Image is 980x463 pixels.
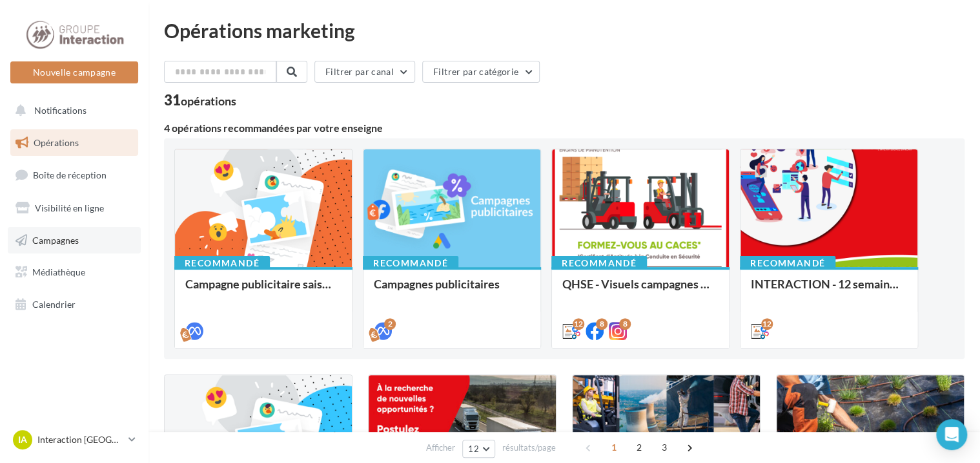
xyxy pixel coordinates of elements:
[32,234,79,245] span: Campagnes
[174,256,270,270] div: Recommandé
[10,427,138,452] a: IA Interaction [GEOGRAPHIC_DATA]
[363,256,458,270] div: Recommandé
[18,433,27,446] span: IA
[8,97,136,124] button: Notifications
[33,169,107,180] span: Boîte de réception
[619,318,631,330] div: 8
[8,195,141,222] a: Visibilité en ligne
[551,256,647,270] div: Recommandé
[562,277,719,303] div: QHSE - Visuels campagnes siège
[32,266,85,277] span: Médiathèque
[573,318,584,330] div: 12
[761,318,773,330] div: 12
[604,437,624,458] span: 1
[8,259,141,286] a: Médiathèque
[462,440,495,458] button: 12
[426,442,455,454] span: Afficher
[751,277,907,303] div: INTERACTION - 12 semaines de publication
[8,227,141,254] a: Campagnes
[374,277,530,303] div: Campagnes publicitaires
[164,93,236,107] div: 31
[34,137,79,148] span: Opérations
[34,105,87,116] span: Notifications
[8,129,141,156] a: Opérations
[502,442,556,454] span: résultats/page
[10,61,138,83] button: Nouvelle campagne
[32,299,76,310] span: Calendrier
[185,277,342,303] div: Campagne publicitaire saisonniers
[468,444,479,454] span: 12
[936,419,967,450] div: Open Intercom Messenger
[740,256,835,270] div: Recommandé
[629,437,649,458] span: 2
[314,61,415,83] button: Filtrer par canal
[384,318,396,330] div: 2
[164,21,965,40] div: Opérations marketing
[37,433,123,446] p: Interaction [GEOGRAPHIC_DATA]
[164,123,965,133] div: 4 opérations recommandées par votre enseigne
[654,437,675,458] span: 3
[596,318,607,330] div: 8
[422,61,540,83] button: Filtrer par catégorie
[35,202,104,213] span: Visibilité en ligne
[181,95,236,107] div: opérations
[8,291,141,318] a: Calendrier
[8,161,141,189] a: Boîte de réception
